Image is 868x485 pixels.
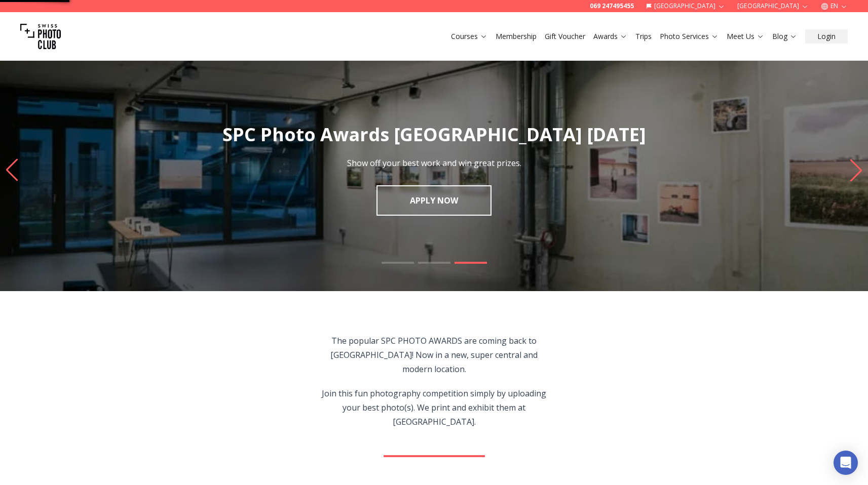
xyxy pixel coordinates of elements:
[318,334,550,376] p: The popular SPC PHOTO AWARDS are coming back to [GEOGRAPHIC_DATA]! Now in a new, super central an...
[545,31,585,42] a: Gift Voucher
[451,31,487,42] a: Courses
[834,451,858,475] div: Open Intercom Messenger
[447,29,492,44] button: Courses
[805,29,848,44] button: Login
[318,386,550,429] p: Join this fun photography competition simply by uploading your best photo(s). We print and exhibi...
[727,31,764,42] a: Meet Us
[492,29,541,44] button: Membership
[347,157,521,169] p: Show off your best work and win great prizes.
[593,31,627,42] a: Awards
[656,29,723,44] button: Photo Services
[631,29,656,44] button: Trips
[589,29,631,44] button: Awards
[660,31,719,42] a: Photo Services
[772,31,797,42] a: Blog
[768,29,801,44] button: Blog
[590,2,634,10] a: 069 247495455
[635,31,652,42] a: Trips
[376,185,492,216] a: APPLY NOW
[496,31,537,42] a: Membership
[20,16,61,57] img: Swiss photo club
[541,29,589,44] button: Gift Voucher
[723,29,768,44] button: Meet Us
